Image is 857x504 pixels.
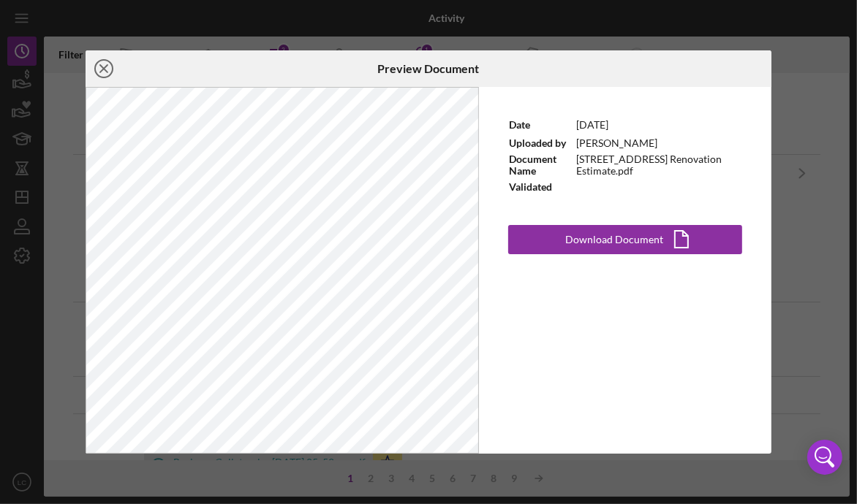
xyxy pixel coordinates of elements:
[509,118,530,131] b: Date
[508,225,742,254] button: Download Document
[576,134,742,153] td: [PERSON_NAME]
[378,62,480,75] h6: Preview Document
[509,153,556,177] b: Document Name
[807,440,842,475] div: Open Intercom Messenger
[565,225,663,254] div: Download Document
[509,180,552,193] b: Validated
[509,137,566,149] b: Uploaded by
[576,153,742,177] td: [STREET_ADDRESS] Renovation Estimate.pdf
[576,116,742,134] td: [DATE]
